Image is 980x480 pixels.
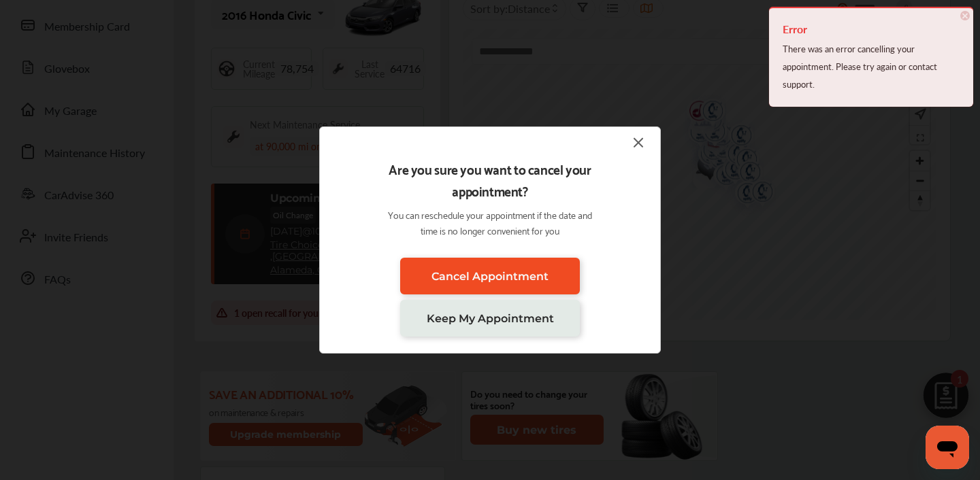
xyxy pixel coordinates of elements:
img: close-icon.a004319c.svg [630,134,647,151]
a: Keep My Appointment [400,300,580,337]
span: Keep My Appointment [427,312,554,325]
p: You can reschedule your appointment if the date and time is no longer convenient for you [383,207,598,238]
p: Are you sure you want to cancel your appointment? [383,158,598,201]
h4: Error [783,18,960,40]
a: Cancel Appointment [400,258,580,294]
span: × [960,11,970,20]
span: Cancel Appointment [431,270,549,283]
div: There was an error cancelling your appointment. Please try again or contact support. [783,40,960,93]
iframe: Button to launch messaging window [926,426,969,469]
